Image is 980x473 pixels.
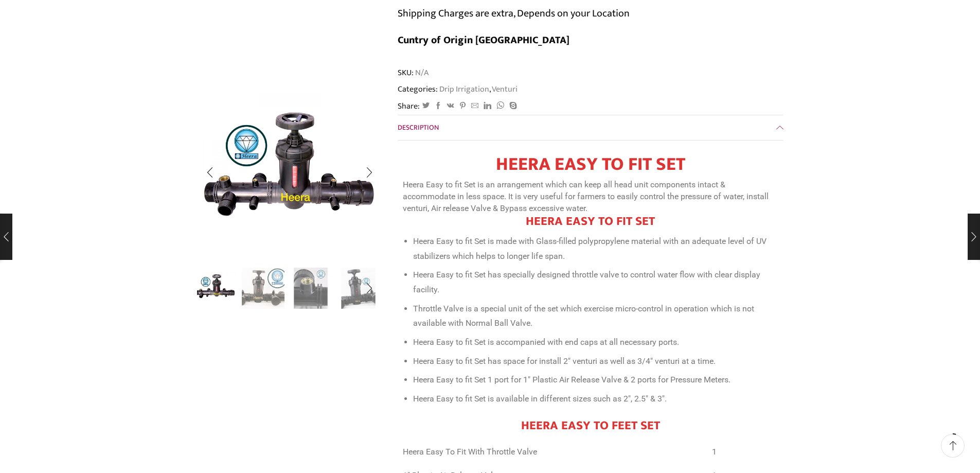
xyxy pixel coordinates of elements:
[197,77,382,262] div: 1 / 8
[398,83,518,95] span: Categories: ,
[337,268,380,310] a: IMG_1483
[413,234,778,264] li: Heera Easy to fit Set is made with Glass-filled polypropylene material with an adequate level of ...
[438,82,489,96] a: Drip Irrigation
[413,354,778,369] li: Heera Easy to fit Set has space for install 2″ venturi as well as 3/4″ venturi at a time.
[242,268,284,309] li: 2 / 8
[403,153,778,176] h1: HEERA EASY TO FIT SET
[398,5,630,22] p: Shipping Charges are extra, Depends on your Location
[398,67,783,79] span: SKU:
[413,392,778,407] li: Heera Easy to fit Set is available in different sizes such as 2″, 2.5″ & 3″.
[242,266,284,309] a: IMG_1477
[403,418,778,433] h3: HEERA EASY TO FEET SET
[413,268,778,297] li: Heera Easy to fit Set has specially designed throttle valve to control water flow with clear disp...
[290,268,332,310] a: IMG_1482
[398,31,569,49] b: Cuntry of Origin [GEOGRAPHIC_DATA]
[398,121,439,133] span: Description
[413,373,778,388] li: Heera Easy to fit Set 1 port for 1″ Plastic Air Release Valve & 2 ports for Pressure Meters.
[491,82,518,96] a: Venturi
[413,302,778,331] li: Throttle Valve is a special unit of the set which exercise micro-control in operation which is no...
[197,160,223,185] div: Previous slide
[403,438,706,464] td: Heera Easy To Fit With Throttle Valve
[403,214,778,229] h2: HEERA EASY TO FIT SET
[398,100,420,112] span: Share:
[414,67,429,79] span: N/A
[398,115,783,140] a: Description
[357,276,382,302] div: Next slide
[337,268,380,309] li: 4 / 8
[194,266,237,309] img: Heera Easy To Fit Set
[290,268,332,309] li: 3 / 8
[194,268,237,309] li: 1 / 8
[357,160,382,185] div: Next slide
[706,438,778,464] td: 1
[413,335,778,350] li: Heera Easy to fit Set is accompanied with end caps at all necessary ports.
